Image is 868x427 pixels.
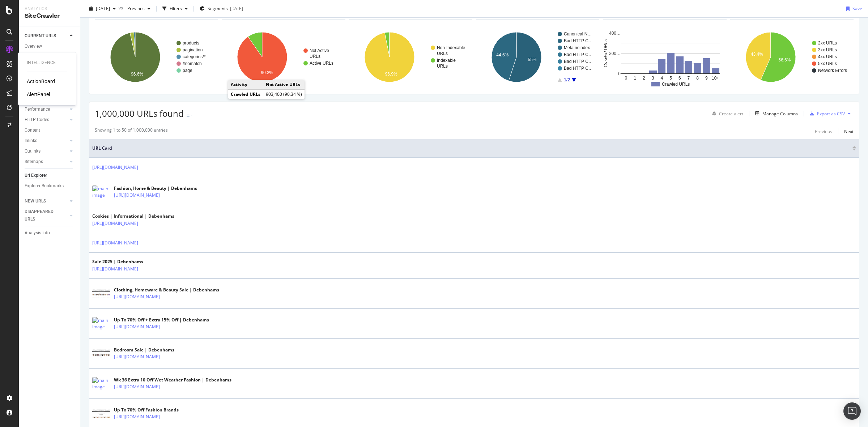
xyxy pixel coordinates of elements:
[228,90,263,99] td: Crawled URLs
[27,60,67,66] div: Intelligence
[25,137,68,145] a: Inlinks
[95,26,218,89] svg: A chart.
[844,127,854,136] button: Next
[92,349,110,358] img: main image
[817,111,845,117] div: Export as CSV
[310,48,329,53] text: Not Active
[661,76,663,81] text: 4
[25,172,75,179] a: Url Explorer
[25,127,40,134] div: Content
[25,229,50,237] div: Analysis Info
[437,58,456,63] text: Indexable
[25,106,68,113] a: Performance
[92,164,138,171] a: [URL][DOMAIN_NAME]
[27,91,50,98] a: AlertPanel
[124,3,153,14] button: Previous
[712,76,719,81] text: 10+
[564,59,593,64] text: Bad HTTP C…
[92,220,138,227] a: [URL][DOMAIN_NAME]
[25,137,37,145] div: Inlinks
[27,78,55,85] a: ActionBoard
[25,127,75,134] a: Content
[114,293,160,300] a: [URL][DOMAIN_NAME]
[662,82,690,87] text: Crawled URLs
[114,287,219,293] div: Clothing, Homeware & Beauty Sale | Debenhams
[496,52,509,57] text: 44.6%
[114,407,191,413] div: Up To 70% Off Fashion Brands
[476,26,599,89] svg: A chart.
[730,26,854,89] svg: A chart.
[25,6,74,12] div: Analytics
[843,3,862,14] button: Save
[114,323,160,330] a: [URL][DOMAIN_NAME]
[114,353,160,360] a: [URL][DOMAIN_NAME]
[25,197,68,205] a: NEW URLS
[705,76,708,81] text: 9
[92,185,110,198] img: main image
[25,32,56,40] div: CURRENT URLS
[564,38,593,43] text: Bad HTTP C…
[25,148,68,155] a: Outlinks
[222,26,345,89] svg: A chart.
[437,64,448,69] text: URLs
[310,61,333,66] text: Active URLs
[762,111,798,117] div: Manage Columns
[95,127,168,136] div: Showing 1 to 50 of 1,000,000 entries
[437,51,448,56] text: URLs
[197,3,246,14] button: Segments[DATE]
[618,71,621,76] text: 0
[852,5,862,12] div: Save
[564,66,593,71] text: Bad HTTP C…
[844,128,854,134] div: Next
[25,106,50,113] div: Performance
[25,12,74,20] div: SiteCrawler
[752,109,798,118] button: Manage Columns
[183,40,199,46] text: products
[564,31,592,37] text: Canonical N…
[114,185,197,192] div: Fashion, Home & Beauty | Debenhams
[131,72,143,77] text: 96.6%
[669,76,672,81] text: 5
[643,76,645,81] text: 2
[778,57,791,63] text: 56.6%
[25,197,46,205] div: NEW URLS
[709,108,743,119] button: Create alert
[92,239,138,247] a: [URL][DOMAIN_NAME]
[230,5,243,12] div: [DATE]
[603,26,726,89] div: A chart.
[719,111,743,117] div: Create alert
[678,76,681,81] text: 6
[697,76,699,81] text: 8
[96,5,110,12] span: 2025 Sep. 26th
[114,347,191,353] div: Bedroom Sale | Debenhams
[25,116,68,124] a: HTTP Codes
[652,76,654,81] text: 3
[843,402,861,420] div: Open Intercom Messenger
[25,43,75,50] a: Overview
[385,72,397,77] text: 96.9%
[25,158,68,166] a: Sitemaps
[815,127,832,136] button: Previous
[25,208,68,223] a: DISAPPEARED URLS
[183,54,206,59] text: categories/*
[564,77,570,82] text: 1/2
[95,107,184,119] span: 1,000,000 URLs found
[124,5,145,12] span: Previous
[688,76,690,81] text: 7
[349,26,472,89] svg: A chart.
[261,70,273,75] text: 90.3%
[92,145,851,151] span: URL Card
[119,5,124,11] span: vs
[25,32,68,40] a: CURRENT URLS
[604,39,609,67] text: Crawled URLs
[208,5,228,12] span: Segments
[25,116,49,124] div: HTTP Codes
[114,377,231,383] div: Wk 36 Extra 10 Off Wet Weather Fashion | Debenhams
[25,182,75,190] a: Explorer Bookmarks
[25,208,61,223] div: DISAPPEARED URLS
